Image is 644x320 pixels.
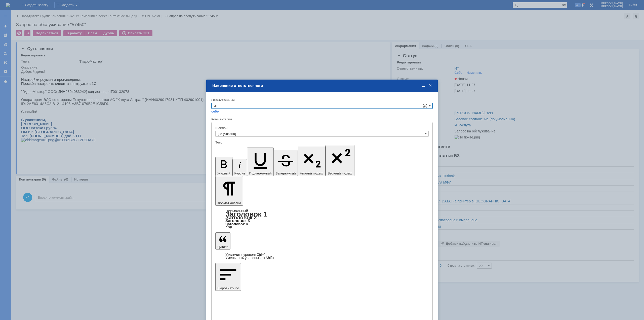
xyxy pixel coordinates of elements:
button: Цитата [215,232,230,250]
a: Код [225,225,232,229]
a: Заголовок 4 [225,222,248,226]
a: себе [211,110,219,114]
a: Заголовок 2 [225,215,257,220]
a: Increase [225,253,265,257]
span: Зачеркнутый [276,171,296,175]
div: Текст [215,141,428,144]
div: Ответственный [211,98,432,102]
div: Цитата [215,253,429,260]
span: Формат абзаца [217,201,241,205]
span: Выровнять по [217,286,239,290]
span: ) код договора [65,20,90,24]
div: Изменение ответственного [212,83,433,88]
span: (ИНН [35,20,45,24]
button: Зачеркнутый [274,150,298,176]
a: Заголовок 1 [225,210,267,218]
div: Комментарий [211,117,433,122]
span: Курсив [234,171,245,175]
span: Верхний индекс [328,171,352,175]
span: Закрыть [428,83,433,88]
span: Свернуть (Ctrl + M) [421,83,426,88]
span: Нижний индекс [300,171,324,175]
button: Формат абзаца [215,176,243,206]
button: Выровнять по [215,263,241,291]
a: Заголовок 3 [225,218,250,223]
span: Жирный [217,171,230,175]
div: Формат абзаца [215,209,429,229]
button: Жирный [215,157,232,176]
div: Шаблон [215,126,428,130]
button: Подчеркнутый [247,148,273,176]
button: Курсив [232,159,247,176]
span: Подчеркнутый [249,171,271,175]
a: Нормальный [225,209,248,213]
span: Ctrl+' [257,253,265,257]
button: Нижний индекс [298,146,326,176]
a: Decrease [225,256,275,260]
span: Цитата [217,245,228,249]
span: Сложная форма [423,104,427,108]
button: Верхний индекс [326,145,354,176]
span: Ctrl+Shift+' [258,256,275,260]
